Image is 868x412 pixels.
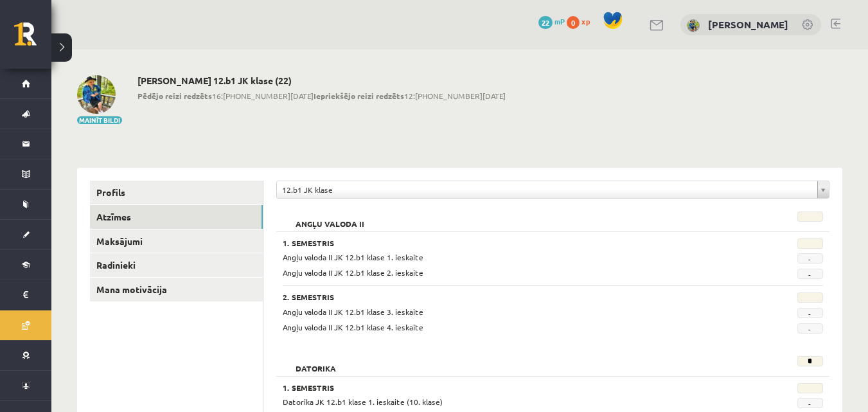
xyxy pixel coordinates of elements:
a: Atzīmes [90,205,263,229]
span: - [797,398,823,408]
h2: Datorika [283,356,349,369]
b: Pēdējo reizi redzēts [137,91,212,101]
a: Radinieki [90,253,263,277]
span: Angļu valoda II JK 12.b1 klase 4. ieskaite [283,322,423,332]
span: Datorika JK 12.b1 klase 1. ieskaite (10. klase) [283,397,443,407]
b: Iepriekšējo reizi redzēts [314,91,404,101]
span: - [797,323,823,334]
a: 0 xp [567,16,596,26]
span: Angļu valoda II JK 12.b1 klase 1. ieskaite [283,252,423,262]
span: 0 [567,16,580,29]
span: 12.b1 JK klase [282,181,812,198]
img: Viktorija Dolmatova [687,19,700,32]
a: Profils [90,181,263,204]
span: - [797,253,823,264]
span: Angļu valoda II JK 12.b1 klase 3. ieskaite [283,307,423,317]
span: - [797,308,823,318]
a: Maksājumi [90,229,263,253]
h2: Angļu valoda II [283,211,377,224]
img: Viktorija Dolmatova [77,75,116,114]
h3: 1. Semestris [283,383,730,392]
a: 12.b1 JK klase [277,181,829,198]
h3: 1. Semestris [283,238,730,247]
span: xp [581,16,590,26]
span: - [797,269,823,279]
h2: [PERSON_NAME] 12.b1 JK klase (22) [137,75,506,86]
span: 16:[PHONE_NUMBER][DATE] 12:[PHONE_NUMBER][DATE] [137,90,506,102]
a: Mana motivācija [90,278,263,301]
a: [PERSON_NAME] [708,18,788,31]
h3: 2. Semestris [283,292,730,301]
a: Rīgas 1. Tālmācības vidusskola [14,22,51,55]
span: Angļu valoda II JK 12.b1 klase 2. ieskaite [283,267,423,278]
span: mP [554,16,565,26]
span: 22 [538,16,553,29]
a: 22 mP [538,16,565,26]
button: Mainīt bildi [77,116,122,124]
